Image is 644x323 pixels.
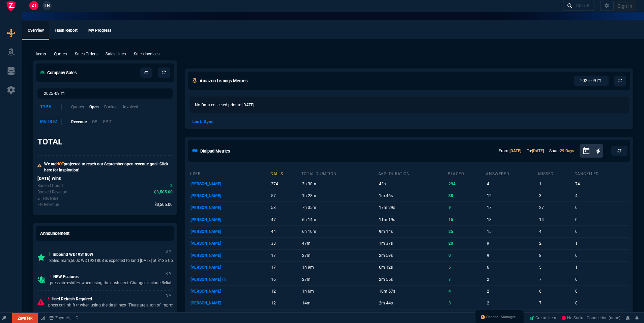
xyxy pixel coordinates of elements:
p: 1h 9m [302,263,377,272]
p: Sales Lines [106,51,126,57]
p: 2m 59s [379,251,446,260]
p: 4 [575,191,628,200]
p: 0 [448,251,485,260]
p: 1 [575,263,628,272]
p: 9 [487,239,537,248]
p: [PERSON_NAME] Iii [191,275,269,284]
p: 1 [539,179,573,189]
p: From: [499,148,521,154]
th: calls [270,168,301,178]
p: 2 [539,239,573,248]
p: 0 [575,203,628,212]
p: 47m [302,239,377,248]
p: 0 [575,215,628,224]
p: 1h 28m [302,191,377,200]
p: 4 [487,179,537,189]
p: 17m 29s [379,203,446,212]
p: Span: [549,148,574,154]
div: Metric [40,119,62,125]
span: Today's Booked count [170,183,173,189]
span: FN [45,2,50,8]
p: 15 [448,215,485,224]
p: 33 [271,239,300,248]
p: 4 [539,227,573,236]
p: GP [92,119,97,125]
p: 0 [575,287,628,296]
p: NEW Features [50,274,180,280]
p: Quotes [54,51,67,57]
th: placed [447,168,486,178]
p: 2 [487,287,537,296]
h3: TOTAL [37,137,62,147]
p: 17 [487,203,537,212]
p: 1h 6m [302,287,377,296]
p: [PERSON_NAME] [191,215,269,224]
h5: Dialpad Metrics [200,148,230,154]
p: 15 [487,227,537,236]
p: 14 [539,215,573,224]
p: Open [89,104,99,110]
p: 3 Y [164,247,173,255]
p: 74 [575,179,628,189]
p: Sales Invoices [134,51,159,57]
p: 18 [487,215,537,224]
p: 7h 35m [302,203,377,212]
p: spec.value [164,183,173,189]
div: Type [40,104,62,110]
p: 6 [539,287,573,296]
p: 27m [302,251,377,260]
p: Invoiced [123,104,138,110]
p: 10m 57s [379,287,446,296]
p: We are projected to reach our September open revenue goal. Click here for inspiration! [44,161,173,173]
p: press ctrl+shift+r when using the dash next. Changes include.Reliable ... [50,280,180,286]
p: 0 [575,251,628,260]
a: Overview [22,21,49,40]
p: 0 [575,298,628,308]
p: 3 Y [164,292,173,300]
p: 3 [448,298,485,308]
p: Today's Fornida revenue [37,201,59,208]
p: 6h 10m [302,227,377,236]
p: 3 [539,191,573,200]
span: NOT [56,162,64,166]
h5: Company Sales [40,70,77,76]
div: Ctrl + K [576,3,590,8]
p: 27 [539,203,573,212]
p: 14m [302,298,377,308]
p: No Data collected prior to [DATE] [189,97,629,113]
p: spec.value [148,189,173,195]
a: 29 Days [560,149,574,153]
a: Flash Report [49,21,83,40]
th: missed [538,168,574,178]
p: 2m 55s [379,275,446,284]
p: 38 [448,191,485,200]
p: [PERSON_NAME] [191,191,269,200]
p: 374 [271,179,300,189]
p: 47 [271,215,300,224]
p: 16 [271,275,300,284]
p: 2m 44s [379,298,446,308]
p: [PERSON_NAME] [191,179,269,189]
p: 17 [271,263,300,272]
p: spec.value [148,201,173,208]
p: 3 Y [164,270,173,278]
th: answered [486,168,538,178]
a: [DATE] [532,149,544,153]
p: 44 [271,227,300,236]
p: spec.value [167,195,173,201]
p: 11m 19s [379,215,446,224]
p: 8 [539,251,573,260]
p: [PERSON_NAME] [191,263,269,272]
a: Create Item [527,313,559,323]
p: 25 [448,227,485,236]
span: Today's Fornida revenue [154,201,173,208]
p: 12 [271,287,300,296]
p: [PERSON_NAME] [191,298,269,308]
p: [PERSON_NAME] [191,251,269,260]
span: Channel Manager [486,315,516,320]
a: msbcCompanyName [47,315,80,321]
p: 43s [379,179,446,189]
p: 7 [539,298,573,308]
p: 1 [575,239,628,248]
p: Booked [104,104,118,110]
